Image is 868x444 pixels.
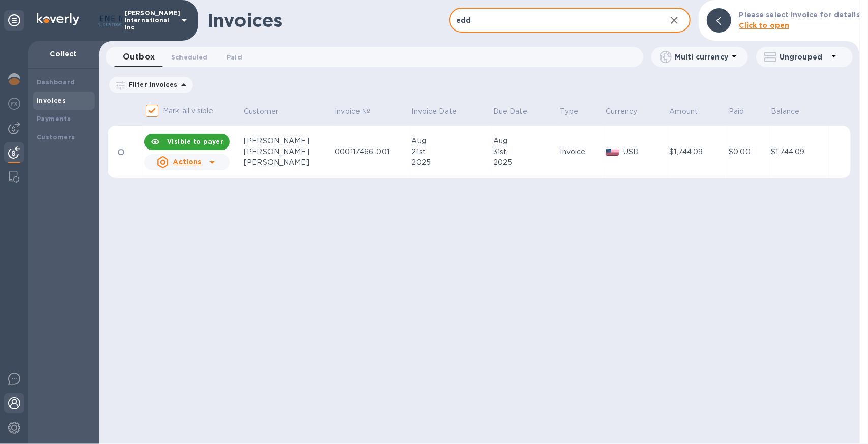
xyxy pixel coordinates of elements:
[739,11,860,19] b: Please select invoice for details
[739,21,790,29] b: Click to open
[37,78,75,86] b: Dashboard
[244,106,291,117] span: Customer
[729,146,768,157] div: $0.00
[606,149,619,156] img: USD
[493,106,527,117] p: Due Date
[606,106,650,117] span: Currency
[493,136,557,146] div: Aug
[771,106,799,117] p: Balance
[37,13,79,25] img: Logo
[37,97,66,104] b: Invoices
[335,146,408,157] div: 000117466-001
[125,80,177,89] p: Filter Invoices
[670,106,698,117] p: Amount
[623,146,667,157] p: USD
[780,52,828,62] p: Ungrouped
[37,115,71,123] b: Payments
[335,106,370,117] p: Invoice №
[171,52,208,63] span: Scheduled
[412,157,490,168] div: 2025
[8,98,20,110] img: Foreign exchange
[412,146,490,157] div: 21st
[244,136,332,146] div: [PERSON_NAME]
[771,146,827,157] div: $1,744.09
[227,52,242,63] span: Paid
[729,106,744,117] p: Paid
[4,10,24,31] div: Unpin categories
[412,136,490,146] div: Aug
[560,106,592,117] span: Type
[729,106,758,117] span: Paid
[173,158,202,166] u: Actions
[125,10,175,31] p: [PERSON_NAME] International Inc
[244,146,332,157] div: [PERSON_NAME]
[163,106,213,116] p: Mark all visible
[412,106,457,117] p: Invoice Date
[207,10,282,31] h1: Invoices
[412,106,470,117] span: Invoice Date
[771,106,813,117] span: Balance
[560,106,579,117] p: Type
[335,106,383,117] span: Invoice №
[675,52,728,62] p: Multi currency
[670,106,711,117] span: Amount
[560,146,603,157] div: Invoice
[606,106,637,117] p: Currency
[244,157,332,168] div: [PERSON_NAME]
[37,133,75,141] b: Customers
[37,49,91,59] p: Collect
[493,146,557,157] div: 31st
[493,106,541,117] span: Due Date
[123,50,155,64] span: Outbox
[493,157,557,168] div: 2025
[167,138,223,145] b: Visible to payer
[670,146,726,157] div: $1,744.09
[244,106,278,117] p: Customer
